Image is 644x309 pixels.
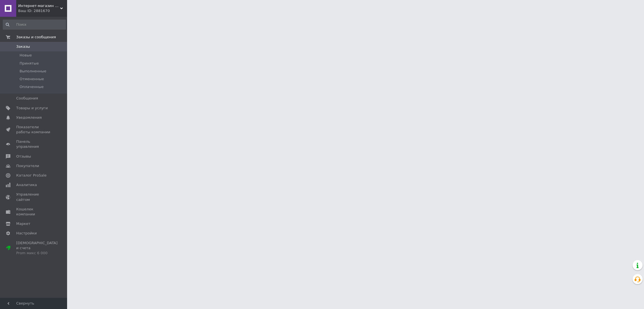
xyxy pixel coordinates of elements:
[20,77,44,82] span: Отмененные
[16,106,48,111] span: Товары и услуги
[16,125,52,135] span: Показатели работы компании
[18,3,60,8] span: Интернет-магазин Дом Ткани
[16,115,42,120] span: Уведомления
[16,192,52,202] span: Управление сайтом
[16,96,38,101] span: Сообщения
[16,139,52,149] span: Панель управления
[18,8,67,13] div: Ваш ID: 2881670
[16,44,30,49] span: Заказы
[20,69,46,74] span: Выполненные
[16,35,56,40] span: Заказы и сообщения
[20,61,39,66] span: Принятые
[3,20,66,30] input: Поиск
[16,221,30,226] span: Маркет
[16,207,52,217] span: Кошелек компании
[16,231,37,236] span: Настройки
[20,53,32,58] span: Новые
[16,163,39,168] span: Покупатели
[16,173,46,178] span: Каталог ProSale
[20,84,44,89] span: Оплаченные
[16,182,37,187] span: Аналитика
[16,251,58,256] div: Prom микс 6 000
[16,154,31,159] span: Отзывы
[16,241,58,256] span: [DEMOGRAPHIC_DATA] и счета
